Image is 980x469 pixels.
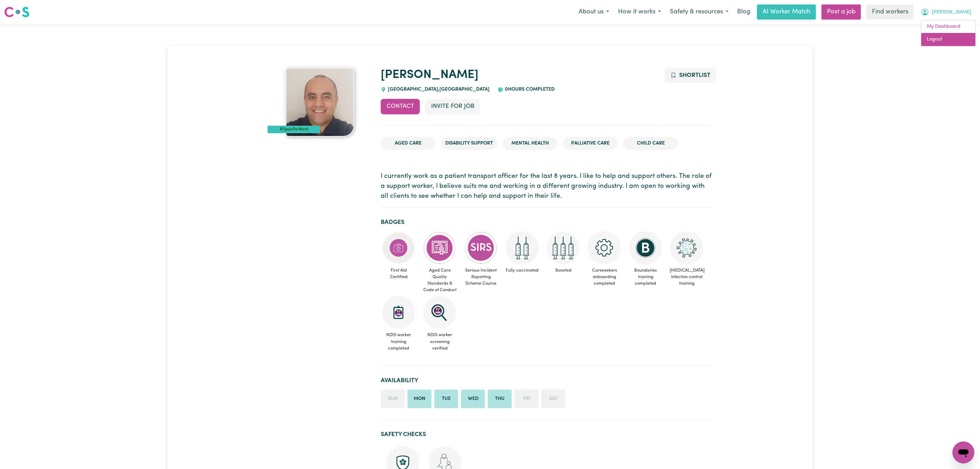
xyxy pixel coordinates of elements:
a: My Dashboard [921,20,976,33]
span: First Aid Certified [381,264,416,283]
li: Available on Thursday [488,390,512,408]
img: CS Academy: Aged Care Quality Standards & Code of Conduct course completed [423,231,456,264]
button: Add to shortlist [665,68,717,83]
img: NDIS Worker Screening Verified [423,296,456,329]
span: 0 hours completed [503,87,555,92]
span: [MEDICAL_DATA] infection control training [669,264,705,290]
li: Child care [623,137,678,150]
h2: Availability [381,377,712,384]
span: Careseekers onboarding completed [587,264,622,290]
span: Shortlist [679,72,710,78]
img: CS Academy: Boundaries in care and support work course completed [629,231,662,264]
li: Unavailable on Sunday [381,390,405,408]
a: Logout [921,33,976,46]
img: CS Academy: Introduction to NDIS Worker Training course completed [382,296,415,329]
span: NDIS worker training completed [381,329,416,354]
img: CS Academy: COVID-19 Infection Control Training course completed [670,231,703,264]
h2: Badges [381,219,712,226]
a: Post a job [822,4,861,20]
img: Care and support worker has completed First Aid Certification [382,231,415,264]
img: Careseekers logo [4,6,29,18]
button: How it works [614,5,665,19]
span: [GEOGRAPHIC_DATA] , [GEOGRAPHIC_DATA] [386,87,489,92]
li: Available on Monday [408,390,432,408]
span: NDIS worker screening verified [422,329,458,354]
span: Boosted [545,264,581,276]
a: [PERSON_NAME] [381,69,479,81]
li: Available on Tuesday [434,390,458,408]
span: Fully vaccinated [504,264,540,276]
li: Palliative care [563,137,618,150]
li: Mental Health [503,137,557,150]
button: Contact [381,99,420,114]
img: Care and support worker has received booster dose of COVID-19 vaccination [547,231,580,264]
a: Lawrence 's profile picture'#OpenForWork [268,68,373,137]
a: AI Worker Match [757,4,816,20]
img: Care and support worker has received 2 doses of COVID-19 vaccine [506,231,539,264]
li: Disability Support [441,137,497,150]
button: Invite for Job [425,99,480,114]
li: Unavailable on Friday [515,390,539,408]
a: Blog [733,4,754,20]
li: Available on Wednesday [461,390,485,408]
div: My Account [921,20,976,46]
img: Lawrence [286,68,354,137]
span: [PERSON_NAME] [932,9,971,16]
h2: Safety Checks [381,431,712,438]
li: Unavailable on Saturday [541,390,565,408]
a: Careseekers logo [4,4,29,20]
div: #OpenForWork [268,126,320,133]
span: Aged Care Quality Standards & Code of Conduct [422,264,458,296]
button: About us [574,5,614,19]
p: I currently work as a patient transport officer for the last 8 years. I like to help and support ... [381,172,712,201]
span: Serious Incident Reporting Scheme Course [463,264,499,290]
span: Boundaries training completed [628,264,663,290]
button: Safety & resources [665,5,733,19]
img: CS Academy: Serious Incident Reporting Scheme course completed [464,231,497,264]
iframe: Button to launch messaging window, conversation in progress [953,442,975,464]
a: Find workers [866,4,914,20]
img: CS Academy: Careseekers Onboarding course completed [588,231,621,264]
button: My Account [917,5,976,19]
li: Aged Care [381,137,436,150]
